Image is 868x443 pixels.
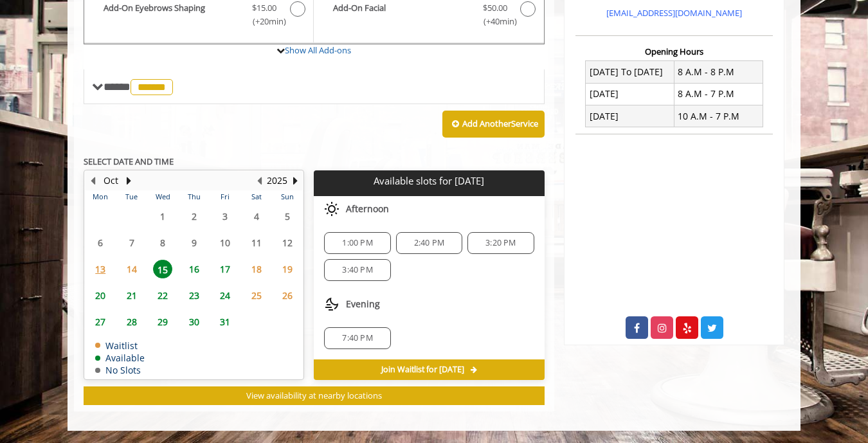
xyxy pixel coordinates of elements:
span: (+20min ) [246,15,284,28]
div: 1:00 PM [324,232,390,254]
span: Join Waitlist for [DATE] [381,365,464,375]
td: No Slots [95,365,145,375]
th: Thu [178,190,209,203]
span: 31 [215,312,235,331]
span: 23 [185,286,204,305]
label: Add-On Facial [320,1,537,32]
td: Select day20 [85,282,116,309]
td: Select day18 [240,256,271,282]
td: Select day31 [210,309,240,335]
span: 22 [153,286,172,305]
span: 16 [185,260,204,278]
span: $15.00 [252,1,276,15]
td: 10 A.M - 7 P.M [674,105,763,127]
th: Mon [85,190,116,203]
th: Sat [240,190,271,203]
img: evening slots [324,296,339,312]
div: 3:40 PM [324,259,390,281]
span: 26 [278,286,297,305]
a: [EMAIL_ADDRESS][DOMAIN_NAME] [606,7,742,19]
td: Select day16 [178,256,209,282]
b: Add Another Service [462,118,538,129]
span: (+40min ) [476,15,514,28]
td: [DATE] To [DATE] [586,61,674,83]
td: Select day26 [272,282,303,309]
button: Add AnotherService [442,111,545,138]
th: Sun [272,190,303,203]
td: [DATE] [586,83,674,105]
th: Tue [116,190,147,203]
span: 2:40 PM [414,238,444,248]
td: Select day19 [272,256,303,282]
span: 19 [278,260,297,278]
b: SELECT DATE AND TIME [84,156,174,167]
td: Select day27 [85,309,116,335]
td: 8 A.M - 8 P.M [674,61,763,83]
span: 24 [215,286,235,305]
td: Select day22 [147,282,178,309]
td: Select day17 [210,256,240,282]
td: Select day25 [240,282,271,309]
h3: Opening Hours [575,47,773,56]
td: 8 A.M - 7 P.M [674,83,763,105]
button: Oct [104,174,118,188]
p: Available slots for [DATE] [319,176,539,186]
span: 1:00 PM [342,238,372,248]
td: Select day13 [85,256,116,282]
td: Select day29 [147,309,178,335]
span: 20 [91,286,110,305]
span: 25 [247,286,266,305]
td: Select day21 [116,282,147,309]
span: $50.00 [483,1,507,15]
span: Evening [346,299,380,309]
label: Add-On Eyebrows Shaping [91,1,307,32]
b: Add-On Eyebrows Shaping [104,1,239,28]
button: Previous Month [87,174,98,188]
span: 18 [247,260,266,278]
td: Select day15 [147,256,178,282]
td: Select day30 [178,309,209,335]
td: Select day23 [178,282,209,309]
span: Afternoon [346,204,389,214]
span: 15 [153,260,172,278]
button: Next Year [290,174,300,188]
span: 13 [91,260,110,278]
button: 2025 [267,174,287,188]
a: Show All Add-ons [285,44,351,56]
span: 7:40 PM [342,333,372,343]
span: View availability at nearby locations [246,390,382,401]
span: 30 [185,312,204,331]
span: 17 [215,260,235,278]
div: 3:20 PM [467,232,534,254]
span: 27 [91,312,110,331]
td: Select day24 [210,282,240,309]
td: Select day28 [116,309,147,335]
span: 28 [122,312,141,331]
span: 14 [122,260,141,278]
span: 21 [122,286,141,305]
button: View availability at nearby locations [84,386,545,405]
div: 2:40 PM [396,232,462,254]
th: Wed [147,190,178,203]
th: Fri [210,190,240,203]
td: Select day14 [116,256,147,282]
td: Waitlist [95,341,145,350]
div: 7:40 PM [324,327,390,349]
td: [DATE] [586,105,674,127]
span: 29 [153,312,172,331]
td: Available [95,353,145,363]
button: Previous Year [254,174,264,188]
img: afternoon slots [324,201,339,217]
span: 3:40 PM [342,265,372,275]
button: Next Month [123,174,134,188]
span: 3:20 PM [485,238,516,248]
b: Add-On Facial [333,1,469,28]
